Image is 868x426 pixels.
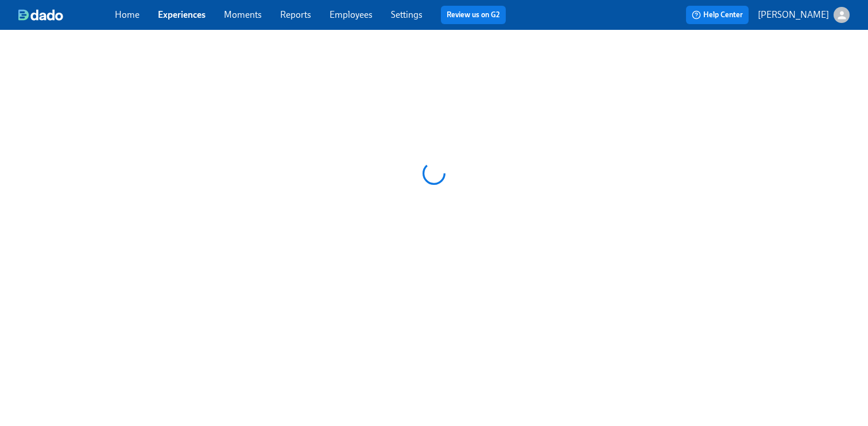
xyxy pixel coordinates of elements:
a: Employees [330,9,373,20]
a: Settings [391,9,423,20]
button: Help Center [686,6,749,24]
p: [PERSON_NAME] [758,9,829,21]
span: Help Center [692,9,743,21]
button: Review us on G2 [441,6,506,24]
a: Home [115,9,139,20]
a: Moments [224,9,262,20]
a: dado [18,9,115,21]
a: Reports [280,9,311,20]
a: Experiences [158,9,206,20]
a: Review us on G2 [447,9,500,21]
img: dado [18,9,63,21]
button: [PERSON_NAME] [758,7,850,23]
